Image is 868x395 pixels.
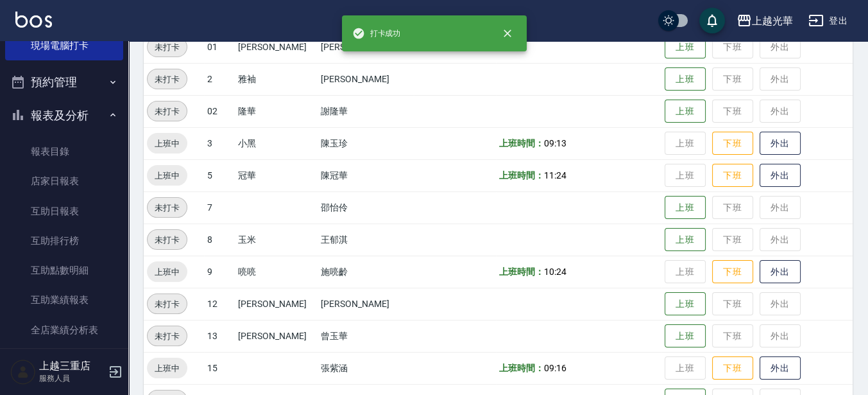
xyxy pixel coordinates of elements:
[318,159,414,191] td: 陳冠華
[803,9,853,33] button: 登出
[544,170,566,180] span: 11:24
[148,201,187,215] span: 未打卡
[712,164,753,188] button: 下班
[5,315,123,345] a: 全店業績分析表
[699,8,725,33] button: save
[148,40,187,54] span: 未打卡
[760,356,801,380] button: 外出
[352,27,401,40] span: 打卡成功
[760,260,801,284] button: 外出
[5,285,123,315] a: 互助業績報表
[235,127,318,159] td: 小黑
[235,320,318,352] td: [PERSON_NAME]
[5,31,123,60] a: 現場電腦打卡
[204,320,235,352] td: 13
[204,256,235,288] td: 9
[204,288,235,320] td: 12
[760,132,801,155] button: 外出
[752,13,793,29] div: 上越光華
[148,297,187,311] span: 未打卡
[731,8,798,34] button: 上越光華
[39,373,105,384] p: 服務人員
[148,329,187,343] span: 未打卡
[318,127,414,159] td: 陳玉珍
[665,35,706,59] button: 上班
[318,191,414,224] td: 邵怡伶
[5,166,123,196] a: 店家日報表
[760,164,801,188] button: 外出
[204,224,235,256] td: 8
[318,31,414,63] td: [PERSON_NAME]
[544,363,566,373] span: 09:16
[318,224,414,256] td: 王郁淇
[5,226,123,256] a: 互助排行榜
[5,66,123,99] button: 預約管理
[235,224,318,256] td: 玉米
[318,320,414,352] td: 曾玉華
[147,137,187,150] span: 上班中
[318,95,414,127] td: 謝隆華
[5,345,123,374] a: 設計師日報表
[318,63,414,95] td: [PERSON_NAME]
[665,67,706,91] button: 上班
[148,233,187,247] span: 未打卡
[148,105,187,118] span: 未打卡
[712,356,753,380] button: 下班
[318,352,414,384] td: 張紫涵
[10,359,36,385] img: Person
[318,256,414,288] td: 施喨齡
[665,100,706,123] button: 上班
[318,288,414,320] td: [PERSON_NAME]
[712,132,753,155] button: 下班
[204,352,235,384] td: 15
[544,138,566,148] span: 09:13
[712,260,753,284] button: 下班
[147,265,187,279] span: 上班中
[204,31,235,63] td: 01
[544,267,566,277] span: 10:24
[235,288,318,320] td: [PERSON_NAME]
[499,138,544,148] b: 上班時間：
[493,19,522,48] button: close
[235,159,318,191] td: 冠華
[204,63,235,95] td: 2
[235,63,318,95] td: 雅袖
[665,228,706,252] button: 上班
[665,292,706,316] button: 上班
[204,127,235,159] td: 3
[235,31,318,63] td: [PERSON_NAME]
[235,256,318,288] td: 喨喨
[5,99,123,132] button: 報表及分析
[499,170,544,180] b: 上班時間：
[204,191,235,224] td: 7
[39,360,105,373] h5: 上越三重店
[235,95,318,127] td: 隆華
[5,256,123,285] a: 互助點數明細
[665,324,706,348] button: 上班
[204,95,235,127] td: 02
[204,159,235,191] td: 5
[148,73,187,86] span: 未打卡
[499,267,544,277] b: 上班時間：
[147,362,187,375] span: 上班中
[15,12,52,28] img: Logo
[5,137,123,166] a: 報表目錄
[665,196,706,220] button: 上班
[499,363,544,373] b: 上班時間：
[147,169,187,182] span: 上班中
[5,197,123,226] a: 互助日報表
